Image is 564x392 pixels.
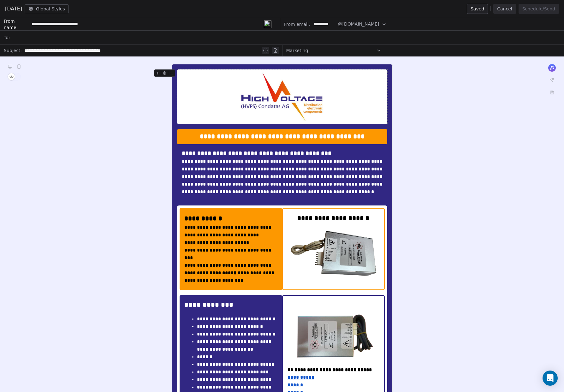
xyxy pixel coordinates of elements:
[338,21,379,27] span: @[DOMAIN_NAME]
[286,47,308,54] span: Marketing
[284,21,310,27] span: From email:
[5,5,22,13] span: [DATE]
[25,4,69,13] button: Global Styles
[4,18,29,31] span: From name:
[264,21,271,28] img: npw-badge-icon-locked.svg
[519,4,559,14] button: Schedule/Send
[493,4,516,14] button: Cancel
[4,47,22,56] span: Subject:
[543,371,558,386] div: Open Intercom Messenger
[4,34,10,41] span: To:
[467,4,488,14] button: Saved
